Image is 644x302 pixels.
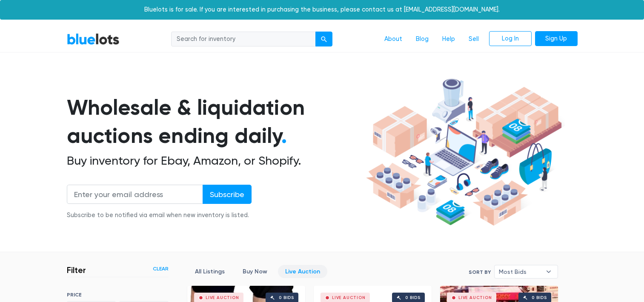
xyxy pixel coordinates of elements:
[67,93,363,150] h1: Wholesale & liquidation auctions ending daily
[67,292,169,298] h6: PRICE
[405,296,421,300] div: 0 bids
[469,268,491,276] label: Sort By
[540,265,558,278] b: ▾
[332,296,366,300] div: Live Auction
[67,211,252,220] div: Subscribe to be notified via email when new inventory is listed.
[462,31,486,47] a: Sell
[458,296,492,300] div: Live Auction
[378,31,409,47] a: About
[435,31,462,47] a: Help
[67,154,363,168] h2: Buy inventory for Ebay, Amazon, or Shopify.
[535,31,578,46] a: Sign Up
[281,123,287,148] span: .
[203,185,252,204] input: Subscribe
[489,31,532,46] a: Log In
[67,33,120,45] a: BlueLots
[206,296,239,300] div: Live Auction
[67,185,203,204] input: Enter your email address
[235,265,275,278] a: Buy Now
[409,31,435,47] a: Blog
[278,265,327,278] a: Live Auction
[363,75,565,230] img: hero-ee84e7d0318cb26816c560f6b4441b76977f77a177738b4e94f68c95b2b83dbb.png
[499,265,541,278] span: Most Bids
[171,32,316,47] input: Search for inventory
[532,296,547,300] div: 0 bids
[279,296,294,300] div: 0 bids
[67,265,86,275] h3: Filter
[188,265,232,278] a: All Listings
[153,265,169,273] a: Clear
